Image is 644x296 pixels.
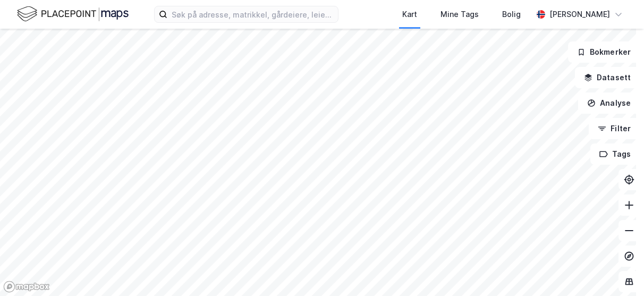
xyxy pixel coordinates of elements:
img: logo.f888ab2527a4732fd821a326f86c7f29.svg [17,5,129,23]
iframe: Chat Widget [591,245,644,296]
input: Søk på adresse, matrikkel, gårdeiere, leietakere eller personer [167,6,338,22]
div: Bolig [502,8,521,21]
div: [PERSON_NAME] [549,8,610,21]
div: Mine Tags [440,8,479,21]
div: Kart [402,8,417,21]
